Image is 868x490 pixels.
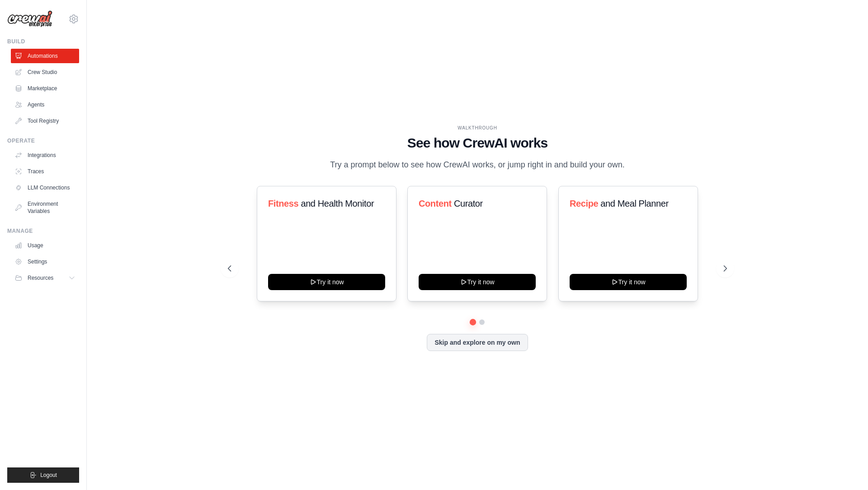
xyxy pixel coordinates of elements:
[228,135,727,151] h1: See how CrewAI works
[11,254,79,269] a: Settings
[268,274,385,290] button: Try it now
[419,199,452,208] span: Content
[11,148,79,162] a: Integrations
[28,274,53,282] span: Resources
[40,472,57,479] span: Logout
[11,238,79,253] a: Usage
[7,467,79,483] button: Logout
[11,114,79,128] a: Tool Registry
[301,199,374,208] span: and Health Monitor
[7,227,79,235] div: Manage
[228,125,727,131] div: WALKTHROUGH
[7,10,52,28] img: Logo
[7,137,79,144] div: Operate
[11,65,79,79] a: Crew Studio
[600,199,668,208] span: and Meal Planner
[570,274,687,290] button: Try it now
[11,271,79,285] button: Resources
[11,164,79,179] a: Traces
[11,81,79,96] a: Marketplace
[11,197,79,218] a: Environment Variables
[268,199,298,208] span: Fitness
[325,158,629,171] p: Try a prompt below to see how CrewAI works, or jump right in and build your own.
[427,334,528,351] button: Skip and explore on my own
[570,199,598,208] span: Recipe
[7,38,79,45] div: Build
[11,180,79,195] a: LLM Connections
[454,199,483,208] span: Curator
[11,97,79,112] a: Agents
[419,274,536,290] button: Try it now
[11,49,79,63] a: Automations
